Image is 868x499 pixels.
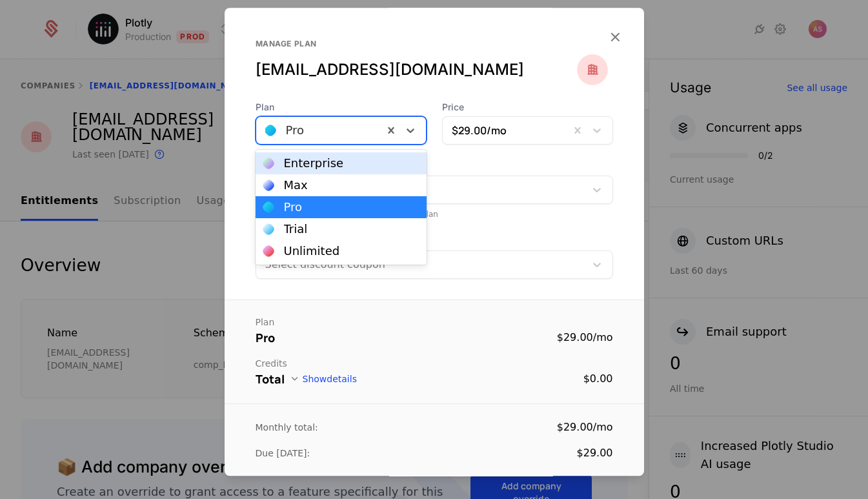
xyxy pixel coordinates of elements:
span: Discount [256,235,613,248]
img: wemarg@gmail.com [577,54,608,85]
span: Plan [256,101,427,114]
div: Manage plan [256,39,577,49]
div: $29.00 / mo [557,420,613,435]
div: Pro [284,201,303,213]
div: Max [284,179,308,191]
div: Total [256,370,285,388]
div: Add Ons must have same billing period as plan [256,209,613,219]
div: Due [DATE]: [256,447,310,460]
button: Showdetails [290,374,357,384]
div: $29.00 / mo [557,330,613,345]
div: Trial [284,223,308,235]
div: $29.00 [577,445,613,461]
div: Pro [256,329,275,347]
div: Plan [256,316,613,329]
div: Credits [256,357,613,370]
div: [EMAIL_ADDRESS][DOMAIN_NAME] [256,59,577,80]
span: Add Ons [256,160,613,173]
div: Monthly total: [256,421,318,434]
span: Price [442,101,613,114]
div: Enterprise [284,158,344,169]
div: Unlimited [284,245,340,257]
div: $0.00 [583,371,613,387]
